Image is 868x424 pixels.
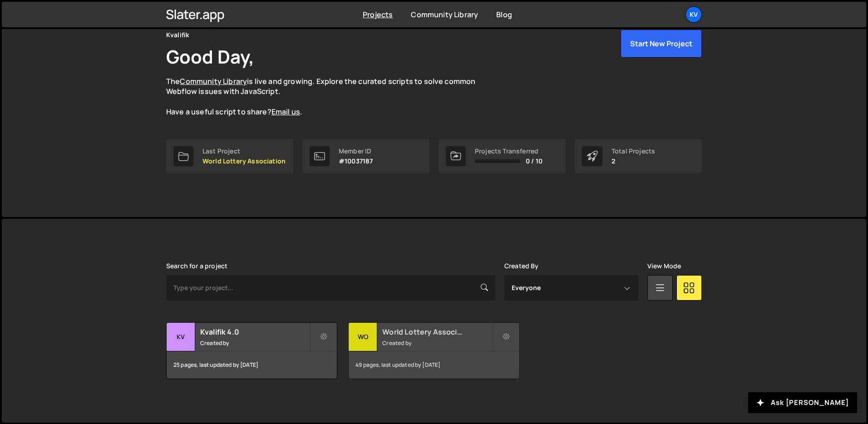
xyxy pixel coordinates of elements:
p: The is live and growing. Explore the curated scripts to solve common Webflow issues with JavaScri... [166,76,493,117]
a: Last Project World Lottery Association [166,139,293,173]
a: Wo World Lottery Association Created by 49 pages, last updated by [DATE] [348,322,519,379]
label: Created By [504,262,539,270]
a: Email us [271,107,300,117]
button: Ask [PERSON_NAME] [748,392,857,413]
a: Kv Kvalifik 4.0 Created by 25 pages, last updated by [DATE] [166,322,337,379]
p: 2 [612,158,655,165]
p: #10037187 [339,158,373,165]
small: Created by [200,339,310,347]
div: 49 pages, last updated by [DATE] [349,351,519,379]
h2: World Lottery Association [382,327,492,337]
span: 0 / 10 [526,158,542,165]
a: Kv [686,6,702,23]
label: Search for a project [166,262,227,270]
div: Wo [349,323,377,351]
button: Start New Project [621,30,702,58]
div: Kv [167,323,195,351]
p: World Lottery Association [202,158,286,165]
a: Community Library [180,76,247,86]
input: Type your project... [166,275,495,301]
div: Kvalifik [166,30,189,40]
a: Projects [363,10,393,20]
h1: Good Day, [166,44,254,69]
div: Last Project [202,148,286,155]
div: Projects Transferred [475,148,542,155]
h2: Kvalifik 4.0 [200,327,310,337]
div: Member ID [339,148,373,155]
a: Blog [496,10,512,20]
small: Created by [382,339,492,347]
label: View Mode [647,262,681,270]
div: Total Projects [612,148,655,155]
a: Community Library [411,10,478,20]
div: 25 pages, last updated by [DATE] [167,351,337,379]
